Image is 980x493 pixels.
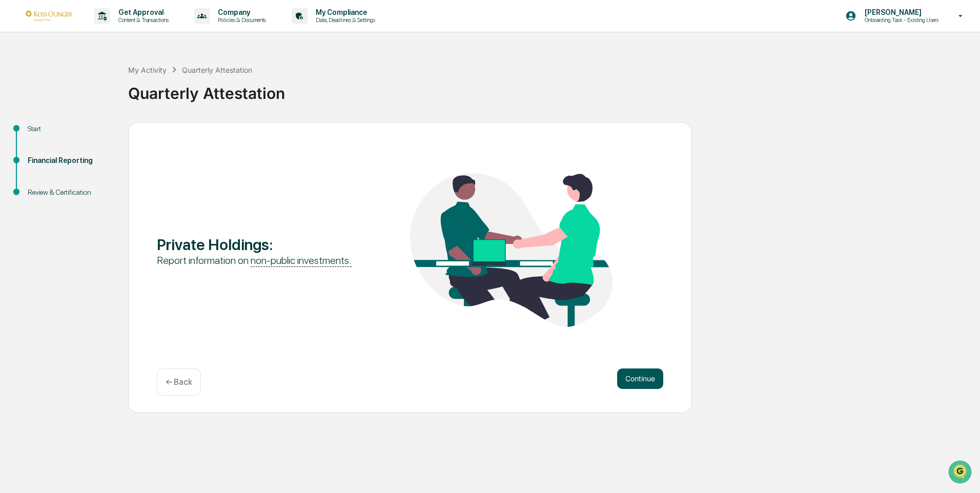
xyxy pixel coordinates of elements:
button: Continue [617,368,663,389]
span: Attestations [85,129,127,139]
iframe: Open customer support [947,459,975,487]
img: logo [25,11,74,20]
img: 1746055101610-c473b297-6a78-478c-a979-82029cc54cd1 [10,78,29,97]
p: How can we help? [10,22,187,38]
a: 🗄️Attestations [70,125,131,143]
p: Onboarding Task - Existing Users [856,16,944,24]
p: Policies & Documents [210,16,271,24]
p: Data, Deadlines & Settings [308,16,380,24]
p: Content & Transactions [110,16,174,24]
a: 🖐️Preclearance [6,125,70,143]
p: ← Back [166,377,192,387]
p: Get Approval [110,8,174,16]
p: [PERSON_NAME] [856,8,944,16]
div: My Activity [128,66,167,74]
span: Data Lookup [21,149,65,159]
a: 🔎Data Lookup [6,145,69,163]
div: Quarterly Attestation [128,76,975,102]
a: Powered byPylon [72,173,124,181]
div: Start new chat [35,78,168,89]
span: Preclearance [21,129,66,139]
div: Start [28,124,112,134]
span: Pylon [102,174,124,181]
u: non-public investments. [251,254,352,267]
div: Private Holdings : [157,235,359,254]
p: Company [210,8,271,16]
div: 🖐️ [10,130,18,138]
img: Private Holdings [410,173,612,327]
button: Start new chat [174,81,187,94]
p: My Compliance [308,8,380,16]
div: Financial Reporting [28,155,112,166]
div: Review & Certification [28,187,112,198]
div: 🗄️ [74,130,83,138]
div: Report information on [157,254,359,267]
div: Quarterly Attestation [182,66,252,74]
div: 🔎 [10,150,18,158]
div: We're available if you need us! [35,89,130,97]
